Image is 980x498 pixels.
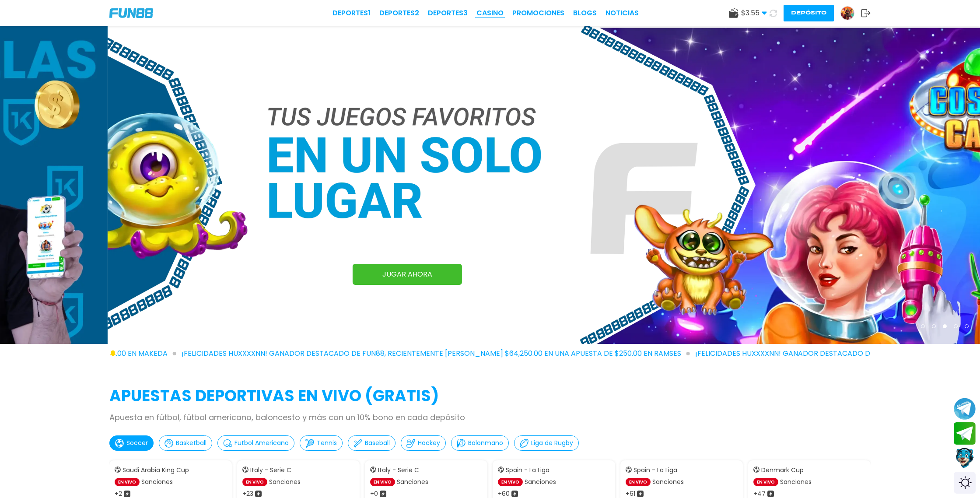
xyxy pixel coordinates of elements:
p: Sanciones [525,477,556,487]
button: Tennis [300,435,343,451]
p: Sanciones [397,477,428,487]
p: Italy - Serie C [250,466,291,475]
p: EN VIVO [753,478,778,486]
button: Soccer [109,435,154,451]
p: EN VIVO [626,478,651,486]
p: Soccer [126,438,148,448]
a: Deportes2 [379,8,419,18]
p: Basketball [176,438,206,448]
img: Company Logo [109,8,153,18]
p: Sanciones [269,477,301,487]
button: Basketball [159,435,212,451]
button: Liga de Rugby [514,435,579,451]
a: Deportes1 [332,8,371,18]
p: Futbol Americano [234,438,289,448]
a: JUGAR AHORA [353,264,462,285]
span: ¡FELICIDADES huxxxxnn! GANADOR DESTACADO DE FUN88, RECIENTEMENTE [PERSON_NAME] $64,250.00 EN UNA ... [182,348,690,359]
p: Denmark Cup [761,466,804,475]
p: Sanciones [780,477,812,487]
button: Join telegram [954,422,976,445]
a: Promociones [512,8,564,18]
p: EN VIVO [115,478,140,486]
p: Sanciones [652,477,684,487]
a: NOTICIAS [605,8,639,18]
p: Liga de Rugby [531,438,573,448]
button: Futbol Americano [217,435,294,451]
span: $ 3.55 [741,8,767,18]
p: Balonmano [468,438,503,448]
h2: APUESTAS DEPORTIVAS EN VIVO (gratis) [109,384,871,408]
a: Deportes3 [428,8,468,18]
button: Baseball [348,435,395,451]
div: Switch theme [954,472,976,494]
p: Tennis [317,438,337,448]
button: Join telegram channel [954,397,976,420]
p: Baseball [365,438,390,448]
a: CASINO [476,8,504,18]
p: Hockey [418,438,440,448]
p: EN VIVO [370,478,395,486]
p: Spain - La Liga [506,466,549,475]
button: Contact customer service [954,447,976,470]
a: Avatar [840,6,861,20]
p: Sanciones [141,477,173,487]
p: Saudi Arabia King Cup [122,466,189,475]
button: Depósito [784,5,834,21]
button: Balonmano [451,435,509,451]
p: Spain - La Liga [633,466,677,475]
p: Italy - Serie C [378,466,419,475]
p: EN VIVO [498,478,523,486]
p: Apuesta en fútbol, fútbol americano, baloncesto y más con un 10% bono en cada depósito [109,411,871,423]
img: Avatar [841,7,854,20]
a: BLOGS [573,8,597,18]
p: EN VIVO [242,478,267,486]
button: Hockey [401,435,446,451]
